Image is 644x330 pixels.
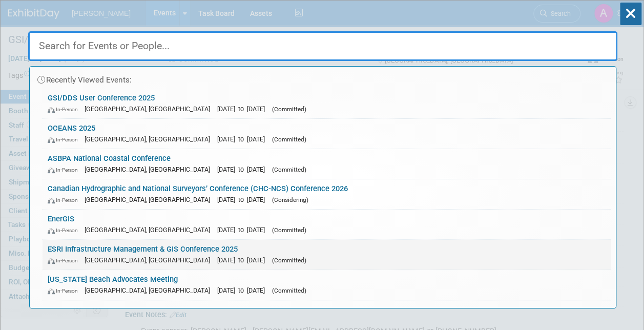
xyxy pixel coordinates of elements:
[85,226,215,234] span: [GEOGRAPHIC_DATA], [GEOGRAPHIC_DATA]
[85,196,215,203] span: [GEOGRAPHIC_DATA], [GEOGRAPHIC_DATA]
[85,135,215,143] span: [GEOGRAPHIC_DATA], [GEOGRAPHIC_DATA]
[217,135,270,143] span: [DATE] to [DATE]
[217,196,270,203] span: [DATE] to [DATE]
[48,227,82,234] span: In-Person
[28,31,617,61] input: Search for Events or People...
[272,196,308,203] span: (Considering)
[48,257,82,264] span: In-Person
[43,89,611,118] a: GSI/DDS User Conference 2025 In-Person [GEOGRAPHIC_DATA], [GEOGRAPHIC_DATA] [DATE] to [DATE] (Com...
[48,287,82,294] span: In-Person
[43,210,611,239] a: EnerGIS In-Person [GEOGRAPHIC_DATA], [GEOGRAPHIC_DATA] [DATE] to [DATE] (Committed)
[272,287,306,294] span: (Committed)
[48,136,82,143] span: In-Person
[43,240,611,270] a: ESRI Infrastructure Management & GIS Conference 2025 In-Person [GEOGRAPHIC_DATA], [GEOGRAPHIC_DAT...
[43,119,611,149] a: OCEANS 2025 In-Person [GEOGRAPHIC_DATA], [GEOGRAPHIC_DATA] [DATE] to [DATE] (Committed)
[217,286,270,294] span: [DATE] to [DATE]
[217,166,270,173] span: [DATE] to [DATE]
[85,286,215,294] span: [GEOGRAPHIC_DATA], [GEOGRAPHIC_DATA]
[43,149,611,179] a: ASBPA National Coastal Conference In-Person [GEOGRAPHIC_DATA], [GEOGRAPHIC_DATA] [DATE] to [DATE]...
[217,226,270,234] span: [DATE] to [DATE]
[85,256,215,264] span: [GEOGRAPHIC_DATA], [GEOGRAPHIC_DATA]
[272,257,306,264] span: (Committed)
[43,270,611,300] a: [US_STATE] Beach Advocates Meeting In-Person [GEOGRAPHIC_DATA], [GEOGRAPHIC_DATA] [DATE] to [DATE...
[43,179,611,209] a: Canadian Hydrographic and National Surveyors’ Conference (CHC-NCS) Conference 2026 In-Person [GEO...
[217,256,270,264] span: [DATE] to [DATE]
[85,105,215,113] span: [GEOGRAPHIC_DATA], [GEOGRAPHIC_DATA]
[217,105,270,113] span: [DATE] to [DATE]
[48,197,82,203] span: In-Person
[272,226,306,234] span: (Committed)
[85,166,215,173] span: [GEOGRAPHIC_DATA], [GEOGRAPHIC_DATA]
[272,136,306,143] span: (Committed)
[272,166,306,173] span: (Committed)
[48,167,82,173] span: In-Person
[272,106,306,113] span: (Committed)
[48,106,82,113] span: In-Person
[35,67,611,89] div: Recently Viewed Events:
